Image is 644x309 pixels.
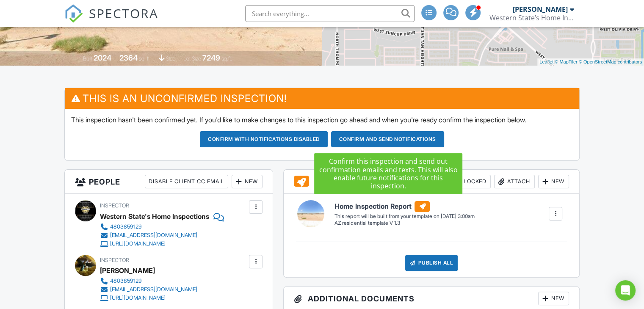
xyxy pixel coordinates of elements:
[539,59,553,64] a: Leaflet
[494,175,535,188] div: Attach
[245,5,415,22] input: Search everything...
[100,202,129,209] span: Inspector
[100,257,129,263] span: Inspector
[334,220,474,227] div: AZ residential template V 1.3
[110,286,197,293] div: [EMAIL_ADDRESS][DOMAIN_NAME]
[615,280,636,301] div: Open Intercom Messenger
[183,55,201,62] span: Lot Size
[110,240,166,247] div: [URL][DOMAIN_NAME]
[110,223,142,230] div: 4803859129
[139,55,151,62] span: sq. ft.
[232,175,263,188] div: New
[200,131,328,147] button: Confirm with notifications disabled
[83,55,92,62] span: Built
[331,131,444,147] button: Confirm and send notifications
[451,175,491,188] div: Locked
[513,5,568,14] div: [PERSON_NAME]
[65,88,579,109] h3: This is an Unconfirmed Inspection!
[334,213,474,220] div: This report will be built from your template on [DATE] 3:00am
[538,292,569,305] div: New
[284,170,579,194] h3: Reports
[221,55,232,62] span: sq.ft.
[202,53,220,62] div: 7249
[89,4,158,22] span: SPECTORA
[110,295,166,301] div: [URL][DOMAIN_NAME]
[100,277,197,285] a: 4803859129
[71,115,573,124] p: This inspection hasn't been confirmed yet. If you'd like to make changes to this inspection go ah...
[100,223,217,231] a: 4803859129
[119,53,138,62] div: 2364
[145,175,228,188] div: Disable Client CC Email
[100,231,217,240] a: [EMAIL_ADDRESS][DOMAIN_NAME]
[94,53,111,62] div: 2024
[579,59,642,64] a: © OpenStreetMap contributors
[64,4,83,23] img: The Best Home Inspection Software - Spectora
[555,59,578,64] a: © MapTiler
[489,14,574,22] div: Western State’s Home Inspections LLC
[100,285,197,294] a: [EMAIL_ADDRESS][DOMAIN_NAME]
[110,232,197,239] div: [EMAIL_ADDRESS][DOMAIN_NAME]
[166,55,175,62] span: slab
[110,278,142,284] div: 4803859129
[537,58,644,66] div: |
[100,294,197,302] a: [URL][DOMAIN_NAME]
[405,255,458,271] div: Publish All
[100,264,155,277] div: [PERSON_NAME]
[538,175,569,188] div: New
[100,240,217,248] a: [URL][DOMAIN_NAME]
[64,11,158,29] a: SPECTORA
[100,210,209,223] div: Western State's Home Inspections
[65,170,273,194] h3: People
[334,201,474,212] h6: Home Inspection Report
